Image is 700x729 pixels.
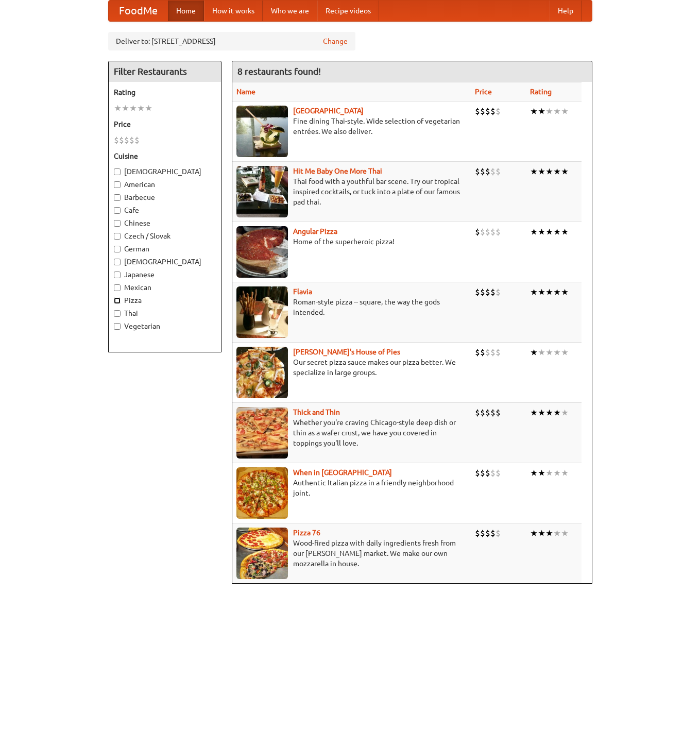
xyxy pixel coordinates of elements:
[114,244,216,254] label: German
[496,226,501,238] li: $
[293,107,364,115] a: [GEOGRAPHIC_DATA]
[550,1,582,21] a: Help
[561,166,569,177] li: ★
[122,103,129,114] li: ★
[293,348,400,356] a: [PERSON_NAME]'s House of Pies
[538,467,545,479] li: ★
[293,287,312,296] a: Flavia
[236,538,467,569] p: Wood-fired pizza with daily ingredients fresh from our [PERSON_NAME] market. We make our own mozz...
[114,321,216,331] label: Vegetarian
[114,179,216,190] label: American
[553,347,561,358] li: ★
[114,168,121,175] input: [DEMOGRAPHIC_DATA]
[553,226,561,238] li: ★
[236,347,288,398] img: luigis.jpg
[475,166,480,177] li: $
[485,467,490,479] li: $
[108,32,355,50] div: Deliver to: [STREET_ADDRESS]
[114,233,121,240] input: Czech / Slovak
[475,226,480,238] li: $
[109,61,221,82] h4: Filter Restaurants
[114,166,216,177] label: [DEMOGRAPHIC_DATA]
[114,269,216,280] label: Japanese
[490,347,496,358] li: $
[545,106,553,117] li: ★
[496,106,501,117] li: $
[109,1,168,21] a: FoodMe
[114,284,121,291] input: Mexican
[236,297,467,317] p: Roman-style pizza -- square, the way the gods intended.
[545,528,553,539] li: ★
[236,226,288,278] img: angular.jpg
[236,417,467,448] p: Whether you're craving Chicago-style deep dish or thin as a wafer crust, we have you covered in t...
[323,36,348,46] a: Change
[480,407,485,418] li: $
[553,467,561,479] li: ★
[293,529,320,537] a: Pizza 76
[496,467,501,479] li: $
[545,467,553,479] li: ★
[114,181,121,188] input: American
[475,528,480,539] li: $
[236,116,467,137] p: Fine dining Thai-style. Wide selection of vegetarian entrées. We also deliver.
[545,347,553,358] li: ★
[530,286,538,298] li: ★
[475,467,480,479] li: $
[490,166,496,177] li: $
[114,246,121,252] input: German
[114,323,121,330] input: Vegetarian
[145,103,152,114] li: ★
[496,166,501,177] li: $
[485,407,490,418] li: $
[490,528,496,539] li: $
[538,286,545,298] li: ★
[236,528,288,579] img: pizza76.jpg
[114,259,121,265] input: [DEMOGRAPHIC_DATA]
[236,467,288,519] img: wheninrome.jpg
[530,347,538,358] li: ★
[114,134,119,146] li: $
[114,308,216,318] label: Thai
[485,286,490,298] li: $
[480,166,485,177] li: $
[236,176,467,207] p: Thai food with a youthful bar scene. Try our tropical inspired cocktails, or tuck into a plate of...
[480,226,485,238] li: $
[538,347,545,358] li: ★
[236,236,467,247] p: Home of the superheroic pizza!
[293,468,392,477] a: When in [GEOGRAPHIC_DATA]
[490,407,496,418] li: $
[134,134,140,146] li: $
[496,528,501,539] li: $
[530,226,538,238] li: ★
[490,106,496,117] li: $
[480,528,485,539] li: $
[490,226,496,238] li: $
[496,286,501,298] li: $
[114,103,122,114] li: ★
[114,192,216,202] label: Barbecue
[545,407,553,418] li: ★
[538,528,545,539] li: ★
[293,167,382,175] b: Hit Me Baby One More Thai
[114,218,216,228] label: Chinese
[561,106,569,117] li: ★
[496,407,501,418] li: $
[114,310,121,317] input: Thai
[114,220,121,227] input: Chinese
[293,227,337,235] a: Angular Pizza
[530,106,538,117] li: ★
[561,528,569,539] li: ★
[114,119,216,129] h5: Price
[545,166,553,177] li: ★
[114,257,216,267] label: [DEMOGRAPHIC_DATA]
[236,286,288,338] img: flavia.jpg
[204,1,263,21] a: How it works
[561,347,569,358] li: ★
[475,106,480,117] li: $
